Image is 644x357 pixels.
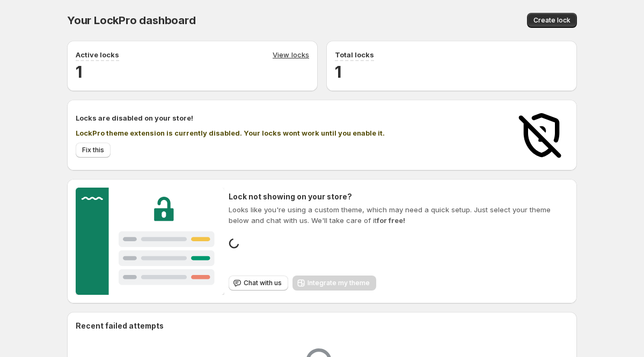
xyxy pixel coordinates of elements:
[377,216,405,225] strong: for free!
[76,113,504,123] h2: Locks are disabled on your store!
[76,128,504,138] p: LockPro theme extension is currently disabled. Your locks wont work until you enable it.
[76,143,111,158] button: Fix this
[67,14,196,27] span: Your LockPro dashboard
[273,49,309,61] a: View locks
[229,191,568,202] h2: Lock not showing on your store?
[229,276,288,291] button: Chat with us
[229,204,568,226] p: Looks like you're using a custom theme, which may need a quick setup. Just select your theme belo...
[335,49,374,60] p: Total locks
[76,321,164,331] h2: Recent failed attempts
[76,49,119,60] p: Active locks
[533,16,570,25] span: Create lock
[335,61,568,83] h2: 1
[244,279,282,287] span: Chat with us
[82,146,104,154] span: Fix this
[76,188,224,295] img: Customer support
[76,61,309,83] h2: 1
[527,13,577,28] button: Create lock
